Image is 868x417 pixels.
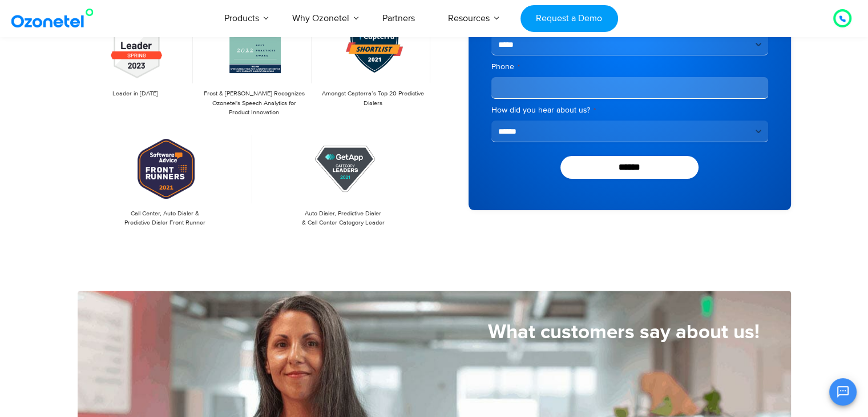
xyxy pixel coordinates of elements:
[491,105,768,116] label: How did you hear about us?
[261,209,425,228] p: Auto Dialer, Predictive Dialer & Call Center Category Leader
[829,378,857,406] button: Open chat
[491,61,768,73] label: Phone
[520,5,618,32] a: Request a Demo
[83,89,187,99] p: Leader in [DATE]
[83,209,247,228] p: Call Center, Auto Dialer & Predictive Dialer Front Runner
[202,89,306,118] p: Frost & [PERSON_NAME] Recognizes Ozonetel's Speech Analytics for Product Innovation
[78,322,760,342] h5: What customers say about us!
[321,89,425,108] p: Amongst Capterra’s Top 20 Predictive Dialers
